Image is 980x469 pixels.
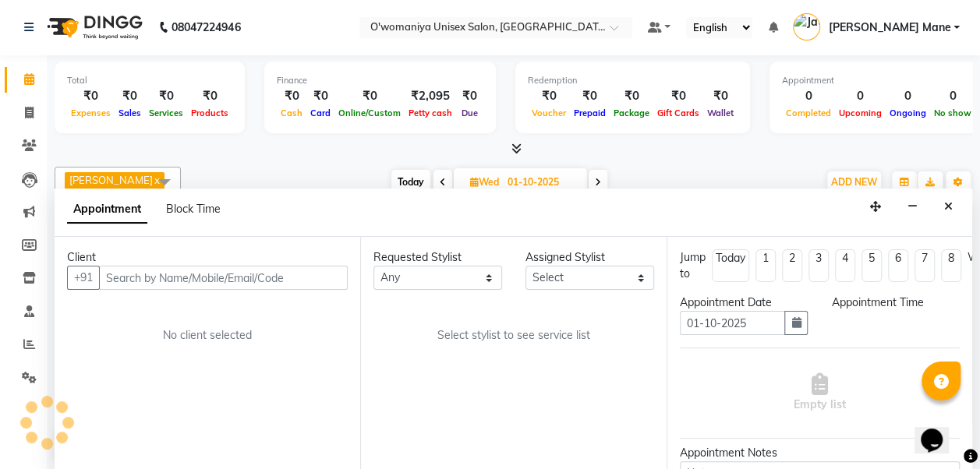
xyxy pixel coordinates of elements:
[456,87,483,105] div: ₹0
[835,87,886,105] div: 0
[391,170,430,194] span: Today
[99,266,348,290] input: Search by Name/Mobile/Email/Code
[915,249,935,282] li: 7
[458,108,482,118] span: Due
[861,249,882,282] li: 5
[888,249,908,282] li: 6
[835,108,886,118] span: Upcoming
[503,171,581,194] input: 2025-10-01
[405,108,456,118] span: Petty cash
[610,87,653,105] div: ₹0
[145,87,187,105] div: ₹0
[40,5,147,49] img: logo
[930,108,975,118] span: No show
[680,294,808,311] div: Appointment Date
[306,108,334,118] span: Card
[104,327,310,344] div: No client selected
[831,294,960,311] div: Appointment Time
[334,87,405,105] div: ₹0
[528,108,570,118] span: Voucher
[69,174,153,186] span: [PERSON_NAME]
[941,249,961,282] li: 8
[653,87,703,105] div: ₹0
[680,445,960,461] div: Appointment Notes
[610,108,653,118] span: Package
[306,87,334,105] div: ₹0
[67,108,115,118] span: Expenses
[405,87,456,105] div: ₹2,095
[525,249,654,266] div: Assigned Stylist
[67,249,348,266] div: Client
[835,249,855,282] li: 4
[930,87,975,105] div: 0
[67,266,100,290] button: +91
[172,5,240,49] b: 08047224946
[187,87,232,105] div: ₹0
[277,74,483,87] div: Finance
[67,196,147,224] span: Appointment
[703,87,738,105] div: ₹0
[187,108,232,118] span: Products
[653,108,703,118] span: Gift Cards
[67,87,115,105] div: ₹0
[937,195,960,219] button: Close
[67,74,232,87] div: Total
[808,249,829,282] li: 3
[115,108,145,118] span: Sales
[827,171,881,193] button: ADD NEW
[782,108,835,118] span: Completed
[782,87,835,105] div: 0
[166,202,221,216] span: Block Time
[115,87,145,105] div: ₹0
[466,176,503,188] span: Wed
[716,250,745,266] div: Today
[915,407,964,453] iframe: chat widget
[145,108,187,118] span: Services
[680,249,706,282] div: Jump to
[831,176,877,188] span: ADD NEW
[528,74,738,87] div: Redemption
[334,108,405,118] span: Online/Custom
[277,87,306,105] div: ₹0
[570,87,610,105] div: ₹0
[528,87,570,105] div: ₹0
[373,249,502,266] div: Requested Stylist
[755,249,776,282] li: 1
[886,87,930,105] div: 0
[782,249,802,282] li: 2
[570,108,610,118] span: Prepaid
[828,19,950,36] span: [PERSON_NAME] Mane
[782,74,975,87] div: Appointment
[886,108,930,118] span: Ongoing
[680,311,786,335] input: yyyy-mm-dd
[793,13,820,41] img: Jateen Mane
[277,108,306,118] span: Cash
[703,108,738,118] span: Wallet
[437,327,590,344] span: Select stylist to see service list
[794,373,846,413] span: Empty list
